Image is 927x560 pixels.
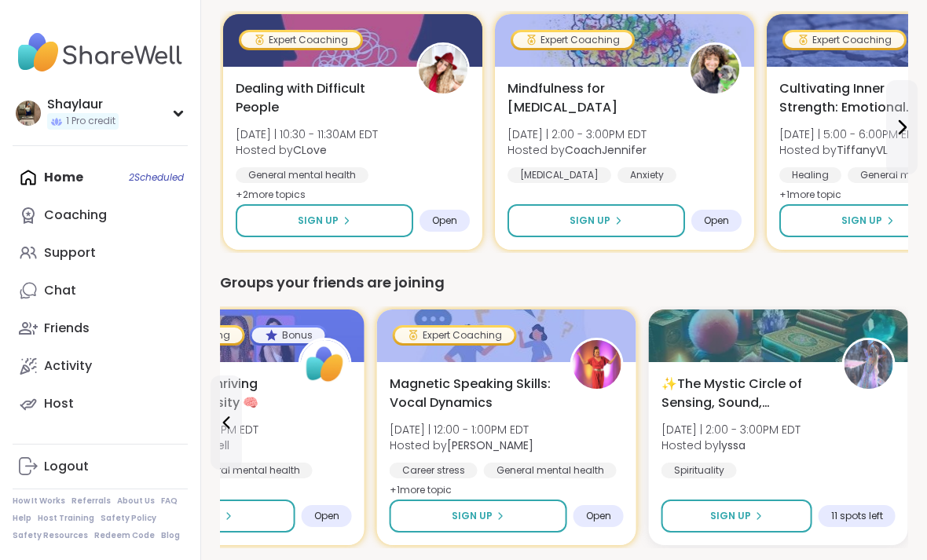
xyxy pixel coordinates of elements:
div: Anxiety [617,167,676,183]
span: Sign Up [298,214,339,228]
button: Sign Up [507,204,685,237]
div: Friends [44,320,90,337]
a: Host [13,385,188,423]
img: ShareWell [301,340,350,389]
a: Safety Policy [101,513,156,524]
span: Open [314,510,339,522]
div: Chat [44,282,76,299]
span: Sign Up [710,509,751,523]
span: [DATE] | 4:00 - 5:00PM EDT [118,422,258,437]
span: Hosted by [661,437,801,453]
button: Sign Up [390,500,567,533]
div: Spirituality [661,463,737,478]
div: Groups your friends are joining [220,272,908,294]
div: Support [44,244,96,262]
div: General mental health [180,463,313,478]
div: Expert Coaching [513,32,632,48]
span: Hosted by [118,437,258,453]
span: [DATE] | 12:00 - 1:00PM EDT [390,422,533,437]
a: Activity [13,347,188,385]
span: Hosted by [236,142,378,158]
a: About Us [117,496,155,507]
span: Hosted by [779,142,920,158]
a: Logout [13,448,188,485]
div: Coaching [44,207,107,224]
div: Host [44,395,74,412]
div: Bonus [252,328,325,343]
b: CoachJennifer [565,142,647,158]
span: Open [432,214,457,227]
button: Sign Up [118,500,295,533]
span: Sign Up [452,509,493,523]
span: [DATE] | 10:30 - 11:30AM EDT [236,126,378,142]
a: Blog [161,530,180,541]
span: Hosted by [390,437,533,453]
span: Sign Up [180,509,221,523]
span: [DATE] | 2:00 - 3:00PM EDT [507,126,647,142]
span: 1 Pro credit [66,115,115,128]
span: 11 spots left [831,510,883,522]
img: Lisa_LaCroix [573,340,621,389]
a: Support [13,234,188,272]
a: Coaching [13,196,188,234]
div: Expert Coaching [395,328,515,343]
div: Expert Coaching [785,32,904,48]
a: Host Training [38,513,94,524]
div: Expert Coaching [123,328,243,343]
button: Sign Up [236,204,413,237]
img: CoachJennifer [691,45,739,93]
span: Open [704,214,729,227]
span: EXPERT PANEL: Thriving with Neurodiversity 🧠 [118,375,281,412]
span: Mindfulness for [MEDICAL_DATA] [507,79,671,117]
img: ShareWell Nav Logo [13,25,188,80]
a: FAQ [161,496,178,507]
div: General mental health [236,167,368,183]
div: [MEDICAL_DATA] [507,167,611,183]
a: How It Works [13,496,65,507]
a: Safety Resources [13,530,88,541]
div: Expert Coaching [241,32,361,48]
div: General mental health [484,463,617,478]
a: Redeem Code [94,530,155,541]
span: ✨The Mystic Circle of Sensing, Sound, Readings✨ [661,375,825,412]
b: lyssa [719,437,746,453]
a: Help [13,513,31,524]
div: Logout [44,458,89,475]
img: Shaylaur [16,101,41,126]
button: Sign Up [661,500,812,533]
b: CLove [293,142,327,158]
span: [DATE] | 5:00 - 6:00PM EDT [779,126,920,142]
img: CLove [419,45,467,93]
a: Friends [13,309,188,347]
span: Hosted by [507,142,647,158]
span: Sign Up [570,214,610,228]
div: Healing [779,167,841,183]
b: TiffanyVL [837,142,888,158]
div: Activity [44,357,92,375]
b: [PERSON_NAME] [447,437,533,453]
span: [DATE] | 2:00 - 3:00PM EDT [661,422,801,437]
span: Magnetic Speaking Skills: Vocal Dynamics [390,375,553,412]
span: Open [586,510,611,522]
span: Sign Up [841,214,882,228]
span: Dealing with Difficult People [236,79,399,117]
img: lyssa [845,340,893,389]
div: Career stress [390,463,478,478]
div: Shaylaur [47,96,119,113]
a: Referrals [71,496,111,507]
a: Chat [13,272,188,309]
